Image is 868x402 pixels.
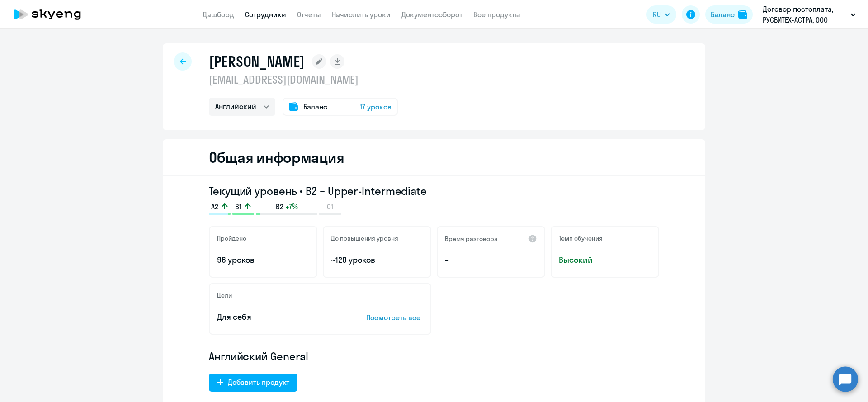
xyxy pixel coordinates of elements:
[209,349,308,364] span: Английский General
[366,312,423,323] p: Посмотреть все
[332,10,391,19] a: Начислить уроки
[228,377,289,388] div: Добавить продукт
[209,184,659,198] h3: Текущий уровень • B2 – Upper-Intermediate
[217,234,246,242] h5: Пройдено
[559,254,651,266] span: Высокий
[445,235,498,243] h5: Время разговора
[327,202,333,212] span: C1
[285,202,298,212] span: +7%
[473,10,520,19] a: Все продукты
[203,10,234,19] a: Дашборд
[331,254,423,266] p: ~120 уроков
[209,374,297,392] button: Добавить продукт
[705,5,753,24] button: Балансbalance
[217,311,338,323] p: Для себя
[245,10,286,19] a: Сотрудники
[217,254,309,266] p: 96 уроков
[360,101,392,112] span: 17 уроков
[217,291,232,299] h5: Цели
[738,10,747,19] img: balance
[653,9,661,20] span: RU
[763,4,847,25] p: Договор постоплата, РУСБИТЕХ-АСТРА, ООО
[401,10,462,19] a: Документооборот
[445,254,537,266] p: –
[758,4,860,25] button: Договор постоплата, РУСБИТЕХ-АСТРА, ООО
[235,202,241,212] span: B1
[711,9,735,20] div: Баланс
[209,72,398,87] p: [EMAIL_ADDRESS][DOMAIN_NAME]
[209,52,305,71] h1: [PERSON_NAME]
[276,202,283,212] span: B2
[211,202,218,212] span: A2
[303,101,327,112] span: Баланс
[297,10,321,19] a: Отчеты
[331,234,398,242] h5: До повышения уровня
[559,234,603,242] h5: Темп обучения
[209,148,344,166] h2: Общая информация
[646,5,676,24] button: RU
